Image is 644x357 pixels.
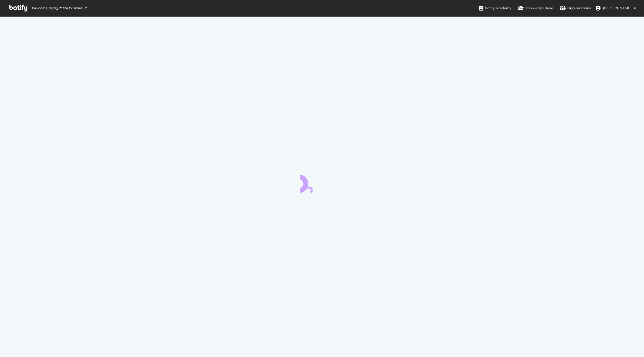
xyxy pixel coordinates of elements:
[560,5,591,11] div: Organizations
[32,6,86,11] span: Welcome back, [PERSON_NAME] !
[300,171,344,193] div: animation
[603,5,631,11] span: Julien Colas
[591,3,641,13] button: [PERSON_NAME]
[518,5,553,11] div: Knowledge Base
[479,5,511,11] div: Botify Academy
